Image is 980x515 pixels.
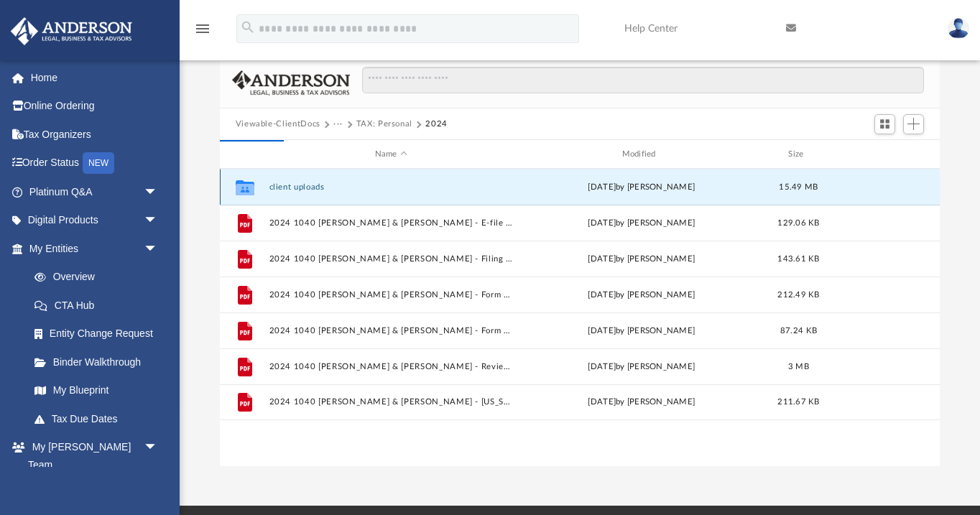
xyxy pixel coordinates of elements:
[269,290,513,300] button: 2024 1040 [PERSON_NAME] & [PERSON_NAME] - Form 1040-ES Payment Voucher.pdf
[769,148,827,161] div: Size
[20,348,180,376] a: Binder Walkthrough
[10,63,180,92] a: Home
[269,397,513,407] button: 2024 1040 [PERSON_NAME] & [PERSON_NAME] - [US_STATE] Estimated payment voucher.pdf
[144,234,172,264] span: arrow_drop_down
[20,291,180,320] a: CTA Hub
[236,118,320,131] button: Viewable-ClientDocs
[20,320,180,348] a: Entity Change Request
[269,362,513,371] button: 2024 1040 [PERSON_NAME] & [PERSON_NAME] - Review Copy.pdf
[269,254,513,264] button: 2024 1040 [PERSON_NAME] & [PERSON_NAME] - Filing Instructions.pdf
[144,433,172,463] span: arrow_drop_down
[6,17,137,45] img: Anderson Advisors Platinum Portal
[83,152,114,174] div: NEW
[10,234,180,263] a: My Entitiesarrow_drop_down
[780,327,817,335] span: 87.24 KB
[948,18,969,39] img: User Pic
[519,325,764,338] div: [DATE] by [PERSON_NAME]
[20,404,180,433] a: Tax Due Dates
[777,255,819,263] span: 143.61 KB
[519,217,764,230] div: [DATE] by [PERSON_NAME]
[519,361,764,374] div: [DATE] by [PERSON_NAME]
[903,114,925,134] button: Add
[779,183,818,191] span: 15.49 MB
[10,206,180,235] a: Digital Productsarrow_drop_down
[333,118,343,131] button: ···
[10,433,172,479] a: My [PERSON_NAME] Teamarrow_drop_down
[269,218,513,228] button: 2024 1040 [PERSON_NAME] & [PERSON_NAME] - E-file authorisation - please sign.pdf
[519,396,764,409] div: [DATE] by [PERSON_NAME]
[269,326,513,335] button: 2024 1040 [PERSON_NAME] & [PERSON_NAME] - Form 1040-V, Form 1040 Payment Voucher.pdf
[788,363,809,371] span: 3 MB
[362,67,924,94] input: Search files and folders
[269,182,513,192] button: client uploads
[10,120,180,149] a: Tax Organizers
[777,291,819,299] span: 212.49 KB
[240,19,256,35] i: search
[777,398,819,406] span: 211.67 KB
[10,177,180,206] a: Platinum Q&Aarrow_drop_down
[194,20,211,37] i: menu
[425,118,448,131] button: 2024
[144,206,172,236] span: arrow_drop_down
[144,177,172,207] span: arrow_drop_down
[519,148,763,161] div: Modified
[20,263,180,292] a: Overview
[10,149,180,178] a: Order StatusNEW
[194,27,211,37] a: menu
[874,114,896,134] button: Switch to Grid View
[226,148,262,161] div: id
[519,289,764,302] div: [DATE] by [PERSON_NAME]
[268,148,512,161] div: Name
[777,219,819,227] span: 129.06 KB
[20,376,172,405] a: My Blueprint
[356,118,412,131] button: TAX: Personal
[519,253,764,266] div: [DATE] by [PERSON_NAME]
[519,181,764,194] div: [DATE] by [PERSON_NAME]
[833,148,934,161] div: id
[220,169,940,466] div: grid
[10,92,180,121] a: Online Ordering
